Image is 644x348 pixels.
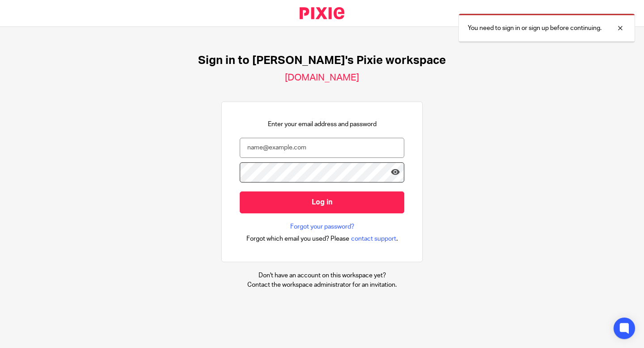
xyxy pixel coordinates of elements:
h2: [DOMAIN_NAME] [285,72,359,84]
p: Don't have an account on this workspace yet? [247,271,397,280]
input: Log in [240,191,404,213]
span: Forgot which email you used? Please [246,234,349,243]
p: Contact the workspace administrator for an invitation. [247,280,397,289]
span: contact support [351,234,396,243]
h1: Sign in to [PERSON_NAME]'s Pixie workspace [198,54,446,68]
a: Forgot your password? [290,222,354,231]
div: . [246,233,398,244]
p: Enter your email address and password [268,120,377,129]
p: You need to sign in or sign up before continuing. [468,24,602,33]
input: name@example.com [240,138,404,158]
